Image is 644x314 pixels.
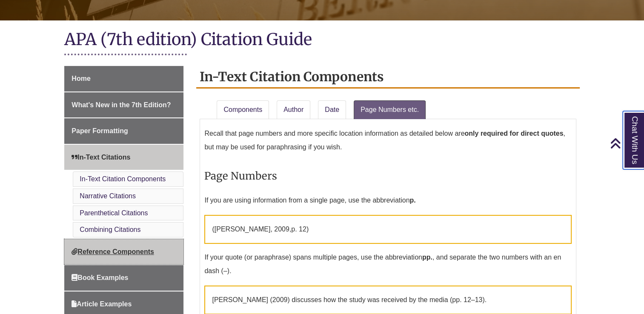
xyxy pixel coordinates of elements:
strong: only required for direct quotes [464,130,563,137]
a: Page Numbers etc. [354,100,426,119]
span: In-Text Citations [72,154,130,161]
a: In-Text Citations [64,145,183,170]
a: Home [64,66,183,91]
a: Author [277,100,310,119]
p: If you are using information from a single page, use the abbreviation [204,190,571,211]
strong: p. [409,197,415,204]
p: If your quote (or paraphrase) spans multiple pages, use the abbreviation , and separate the two n... [204,247,571,281]
span: Reference Components [72,248,154,255]
a: Book Examples [64,265,183,291]
a: In-Text Citation Components [80,175,166,183]
a: What's New in the 7th Edition? [64,92,183,118]
span: Article Examples [72,300,132,308]
a: Back to Top [610,137,642,149]
span: p. 12 [291,226,306,233]
strong: pp. [422,254,432,261]
span: Book Examples [72,274,128,281]
h1: APA (7th edition) Citation Guide [64,29,579,51]
h3: Page Numbers [204,166,571,186]
a: Parenthetical Citations [80,209,148,217]
a: Combining Citations [80,226,140,233]
a: Components [217,100,269,119]
a: Narrative Citations [80,192,136,200]
span: Home [72,75,90,82]
span: What's New in the 7th Edition? [72,101,171,108]
a: Date [318,100,346,119]
span: pp. 12–13 [452,296,482,303]
a: Reference Components [64,239,183,265]
p: ([PERSON_NAME], 2009, ) [204,215,571,244]
span: Paper Formatting [72,127,128,134]
p: Recall that page numbers and more specific location information as detailed below are , but may b... [204,123,571,157]
h2: In-Text Citation Components [196,66,579,88]
a: Paper Formatting [64,118,183,144]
